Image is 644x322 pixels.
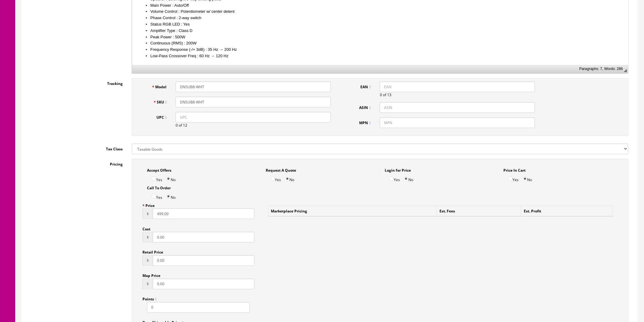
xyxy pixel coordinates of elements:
input: No [523,177,527,181]
span: Bass Type : Bass Radiator [18,28,65,33]
td: Est. Profit [521,206,613,217]
input: No [166,194,171,199]
input: This should be a number with up to 2 decimal places. [153,208,254,219]
input: Yes [508,177,513,181]
span: Dimensions : 12.8” x 12.0” x 13.1” (324.8 x 305.8 x 331.6 mm) [18,40,127,45]
input: Yes [152,177,156,181]
span: Low-Pass Crossover Freq : 60 Hz → 120 Hz [18,110,96,115]
span: Frequency Response (-/+ 3dB) : 35 Hz → 200 Hz [18,104,105,108]
input: No [285,177,290,181]
span: UPC [156,115,166,120]
label: Tax Class [26,144,127,152]
span: Continuous (RMS) : 200W [18,97,65,102]
td: Est. Fees [437,206,521,217]
span: Resize [624,69,627,72]
input: EAN [380,82,535,92]
input: This should be a number with up to 2 decimal places. [153,232,254,243]
span: Amplifier Type : Class D [18,85,60,89]
label: No [285,173,295,183]
label: Tracking [26,78,127,86]
label: Price [142,200,155,208]
span: $ [142,255,153,266]
label: No [166,173,176,183]
span: MPN [359,120,371,125]
span: EAN [361,84,371,89]
input: Yes [389,177,394,181]
span: Colors : Glacier White & Midnight Black [18,9,87,13]
label: Yes [152,191,162,200]
label: Accept Offers [147,165,171,173]
input: Model [176,82,331,92]
label: Model [138,82,171,90]
div: Statistics [579,67,623,71]
span: ASIN [359,105,371,110]
label: Map Price [142,271,160,279]
label: Cost [142,224,150,232]
input: Points [147,302,250,313]
span: Peak Power : 500W [18,91,53,96]
input: Yes [271,177,275,181]
label: Price In Cart [504,165,526,173]
label: Yes [271,173,281,183]
input: No [404,177,408,181]
input: MPN [380,117,535,128]
span: Speaker : Left/Right 5-way binding posts [18,53,89,58]
label: Login for Price [385,165,411,173]
label: Request A Quote [266,165,296,173]
span: Feet : Permanently Installed Feet with Rubber Pad [18,34,107,39]
label: Call To Order [147,183,171,191]
span: Volume Control : Potentiometer w/ center detent [18,66,103,70]
label: Retail Price [142,247,163,255]
span: of 12 [179,123,187,128]
td: Marketplace Pricing [268,206,437,217]
span: Points [142,297,156,302]
span: Status RGB LED : Yes [18,79,58,83]
label: Yes [389,173,400,183]
input: SKU [176,97,331,107]
span: $ [142,279,153,289]
input: Yes [152,194,156,199]
span: Paragraphs: 7, Words: 286 [579,67,623,71]
input: ASIN [380,102,535,113]
label: Yes [508,173,519,183]
input: This should be a number with up to 2 decimal places. [153,255,254,266]
span: Transducers : 8” long-throw woofer [18,15,79,20]
input: No [166,177,171,181]
label: Yes [152,173,162,183]
input: UPC [176,112,331,123]
label: No [166,191,176,200]
label: No [523,173,532,183]
span: $ [142,208,153,219]
span: of 13 [383,92,391,97]
span: Phase Control : 2-way switch [18,72,69,77]
label: No [404,173,413,183]
span: $ [142,232,153,243]
span: 0 [176,123,178,128]
span: Passive Radiators : Dual 8” 3XR Configuration [18,22,100,26]
span: Main Power : Auto/Off [18,60,57,64]
span: SKU [157,100,166,105]
span: LFE : Single RCA [18,47,49,51]
span: 0 [380,92,382,97]
label: Pricing [26,159,127,167]
input: This should be a number with up to 2 decimal places. [153,279,254,289]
